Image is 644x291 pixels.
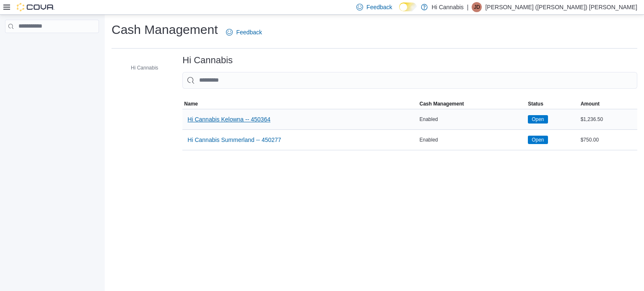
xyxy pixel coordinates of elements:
[17,3,55,11] img: Cova
[526,99,579,109] button: Status
[485,2,637,12] p: [PERSON_NAME] ([PERSON_NAME]) [PERSON_NAME]
[131,64,158,71] span: Hi Cannabis
[184,131,284,148] button: Hi Cannabis Summerland -- 450277
[581,100,600,107] span: Amount
[184,111,274,128] button: Hi Cannabis Kelowna -- 450364
[579,99,637,109] button: Amount
[528,136,548,144] span: Open
[418,135,526,145] div: Enabled
[528,115,548,124] span: Open
[366,3,392,11] span: Feedback
[112,21,218,38] h1: Cash Management
[418,114,526,124] div: Enabled
[119,63,161,73] button: Hi Cannabis
[187,136,281,144] span: Hi Cannabis Summerland -- 450277
[532,136,544,144] span: Open
[467,2,469,12] p: |
[184,100,198,107] span: Name
[579,135,637,145] div: $750.00
[418,99,526,109] button: Cash Management
[472,2,482,12] div: Jeff (Dumas) Norodom Chiang
[399,3,417,11] input: Dark Mode
[474,2,480,12] span: JD
[182,55,233,65] h3: Hi Cannabis
[532,116,544,123] span: Open
[236,28,262,36] span: Feedback
[223,24,265,41] a: Feedback
[187,115,270,124] span: Hi Cannabis Kelowna -- 450364
[5,35,99,55] nav: Complex example
[419,100,464,107] span: Cash Management
[579,114,637,124] div: $1,236.50
[182,72,637,89] input: This is a search bar. As you type, the results lower in the page will automatically filter.
[528,100,543,107] span: Status
[432,2,464,12] p: Hi Cannabis
[182,99,418,109] button: Name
